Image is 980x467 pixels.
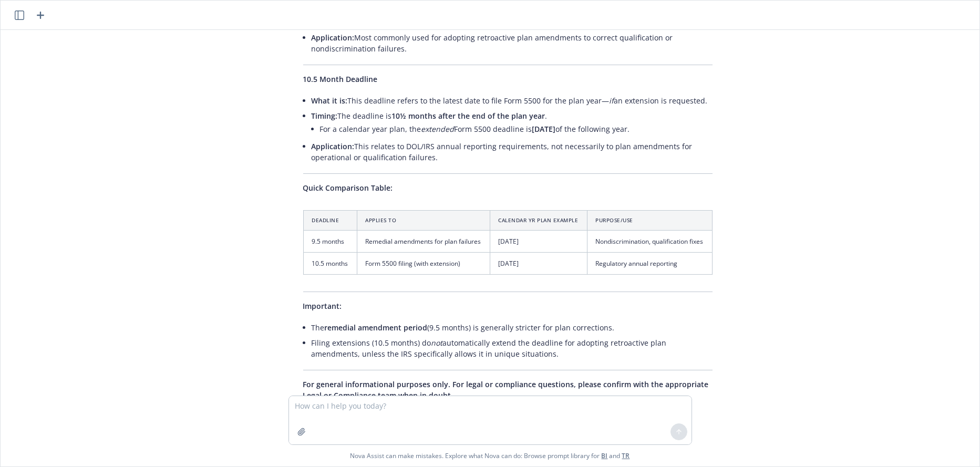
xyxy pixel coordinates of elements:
[320,121,713,137] li: For a calendar year plan, the Form 5500 deadline is of the following year.
[350,445,630,466] span: Nova Assist can make mistakes. Explore what Nova can do: Browse prompt library for and
[312,30,713,56] li: Most commonly used for adopting retroactive plan amendments to correct qualification or nondiscri...
[312,93,713,108] li: This deadline refers to the latest date to file Form 5500 for the plan year— an extension is requ...
[312,108,713,139] li: The deadline is .
[303,183,393,193] span: Quick Comparison Table:
[392,111,545,121] span: 10½ months after the end of the plan year
[622,451,630,460] a: TR
[357,230,490,252] td: Remedial amendments for plan failures
[421,124,455,134] em: extended
[325,323,428,333] span: remedial amendment period
[303,210,357,230] th: Deadline
[303,230,357,252] td: 9.5 months
[431,338,443,348] em: not
[312,139,713,165] li: This relates to DOL/IRS annual reporting requirements, not necessarily to plan amendments for ope...
[532,124,556,134] span: [DATE]
[312,320,713,335] li: The (9.5 months) is generally stricter for plan corrections.
[312,96,348,106] span: What it is:
[312,141,355,151] span: Application:
[303,253,357,275] td: 10.5 months
[587,210,712,230] th: Purpose/Use
[303,379,709,400] span: For general informational purposes only. For legal or compliance questions, please confirm with t...
[587,230,712,252] td: Nondiscrimination, qualification fixes
[610,96,614,106] em: if
[312,33,355,43] span: Application:
[602,451,608,460] a: BI
[490,230,587,252] td: [DATE]
[587,253,712,275] td: Regulatory annual reporting
[303,74,378,84] span: 10.5 Month Deadline
[312,111,338,121] span: Timing:
[490,253,587,275] td: [DATE]
[490,210,587,230] th: Calendar Yr Plan Example
[357,253,490,275] td: Form 5500 filing (with extension)
[303,301,342,311] span: Important:
[357,210,490,230] th: Applies To
[312,335,713,361] li: Filing extensions (10.5 months) do automatically extend the deadline for adopting retroactive pla...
